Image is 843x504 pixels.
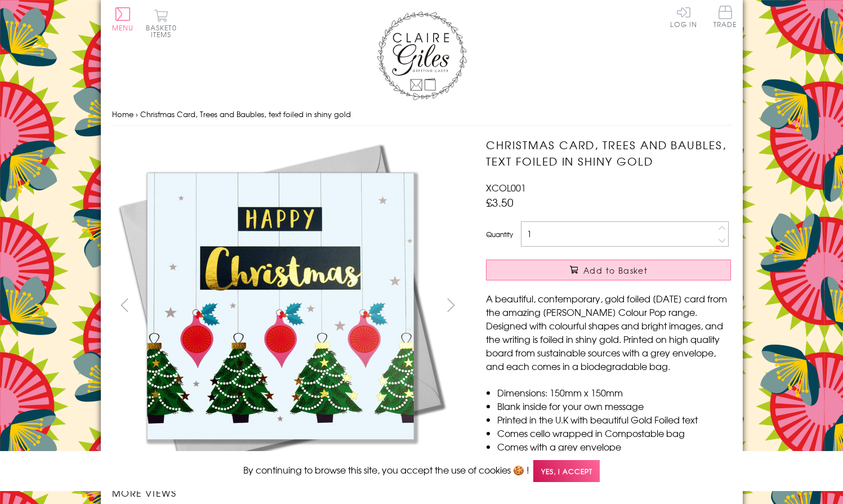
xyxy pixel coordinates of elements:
span: Christmas Card, Trees and Baubles, text foiled in shiny gold [140,109,351,119]
span: Add to Basket [583,265,648,276]
button: next [438,292,463,318]
a: Home [112,109,133,119]
img: Christmas Card, Trees and Baubles, text foiled in shiny gold [111,137,449,475]
span: Trade [713,6,737,28]
li: Blank inside for your own message [497,399,731,413]
h1: Christmas Card, Trees and Baubles, text foiled in shiny gold [486,137,731,170]
li: Comes cello wrapped in Compostable bag [497,426,731,440]
h3: More views [112,486,464,499]
span: Menu [112,23,134,33]
li: Printed in the U.K with beautiful Gold Foiled text [497,413,731,426]
label: Quantity [486,229,513,239]
button: Menu [112,7,134,31]
button: Add to Basket [486,260,731,280]
span: XCOL001 [486,181,526,194]
button: Basket0 items [146,9,177,38]
button: prev [112,292,137,318]
li: Comes with a grey envelope [497,440,731,453]
a: Log In [670,6,697,28]
img: Claire Giles Greetings Cards [377,11,467,100]
span: › [136,109,138,119]
a: Trade [713,6,737,30]
span: 0 items [151,23,177,39]
nav: breadcrumbs [112,103,732,126]
span: £3.50 [486,194,514,210]
p: A beautiful, contemporary, gold foiled [DATE] card from the amazing [PERSON_NAME] Colour Pop rang... [486,292,731,373]
li: Dimensions: 150mm x 150mm [497,386,731,399]
span: Yes, I accept [533,460,600,482]
img: Christmas Card, Trees and Baubles, text foiled in shiny gold [463,137,801,475]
